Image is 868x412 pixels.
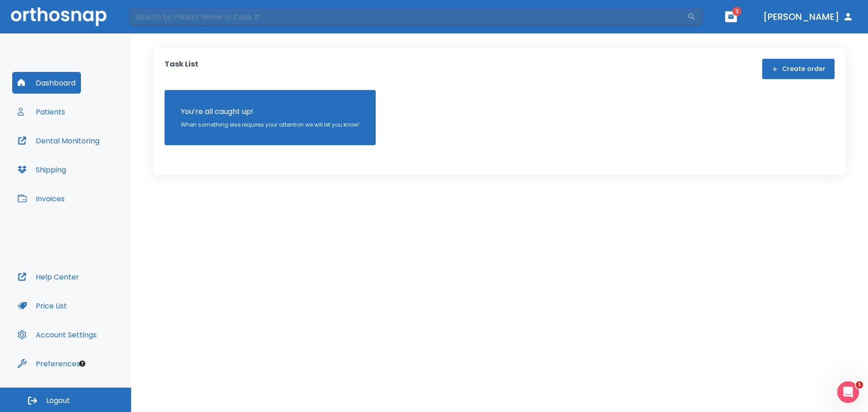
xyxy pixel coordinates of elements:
[181,121,359,129] p: When something else requires your attention we will let you know!
[12,295,72,317] button: Price List
[762,59,835,79] button: Create order
[11,7,107,26] img: Orthosnap
[12,188,70,209] button: Invoices
[12,130,105,152] button: Dental Monitoring
[759,9,857,25] button: [PERSON_NAME]
[12,266,85,288] button: Help Center
[78,360,86,368] div: Tooltip anchor
[129,8,687,26] input: Search by Patient Name or Case #
[12,324,102,346] button: Account Settings
[12,353,85,374] button: Preferences
[12,72,81,94] button: Dashboard
[856,381,863,388] span: 1
[12,159,71,180] button: Shipping
[837,381,859,403] iframe: Intercom live chat
[46,396,70,406] span: Logout
[732,7,741,16] span: 3
[12,101,71,123] button: Patients
[181,106,359,117] p: You’re all caught up!
[165,59,198,79] p: Task List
